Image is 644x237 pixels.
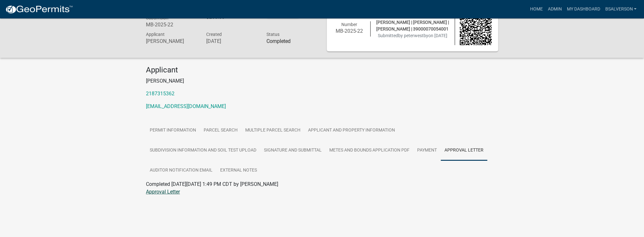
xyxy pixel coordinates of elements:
[527,3,545,15] a: Home
[266,32,279,37] span: Status
[216,160,261,181] a: External Notes
[241,120,304,141] a: Multiple Parcel Search
[413,140,441,161] a: Payment
[441,140,487,161] a: Approval Letter
[602,3,639,15] a: BSALVERSON
[341,22,357,27] span: Number
[564,3,602,15] a: My Dashboard
[200,120,241,141] a: Parcel search
[266,38,291,44] strong: Completed
[146,91,174,97] a: 2187315362
[206,38,257,44] h6: [DATE]
[398,33,428,38] span: by peterwestby
[146,22,197,28] h6: MB-2025-22
[304,120,399,141] a: Applicant and Property Information
[146,32,165,37] span: Applicant
[460,13,492,45] img: QR code
[376,20,449,31] span: [PERSON_NAME] | [PERSON_NAME] | [PERSON_NAME] | 39000070054001
[545,3,564,15] a: Admin
[146,77,498,85] p: [PERSON_NAME]
[146,65,498,75] h4: Applicant
[146,160,216,181] a: Auditor Notification Email
[146,38,197,44] h6: [PERSON_NAME]
[206,32,222,37] span: Created
[146,189,180,195] a: Approval Letter
[146,103,226,109] a: [EMAIL_ADDRESS][DOMAIN_NAME]
[260,140,325,161] a: Signature and Submittal
[146,181,278,187] span: Completed [DATE][DATE] 1:49 PM CDT by [PERSON_NAME]
[325,140,413,161] a: Metes and Bounds Application PDF
[146,140,260,161] a: Subdivision Information and Soil Test Upload
[333,28,365,34] h6: MB-2025-22
[146,120,200,141] a: Permit Information
[378,33,447,38] span: Submitted on [DATE]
